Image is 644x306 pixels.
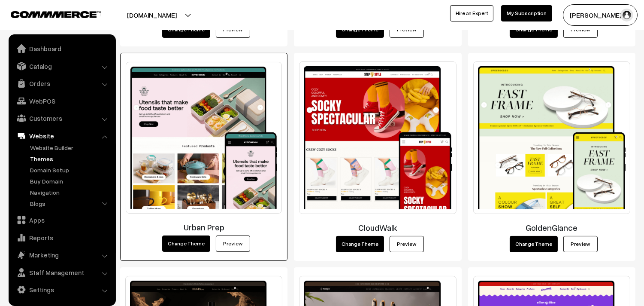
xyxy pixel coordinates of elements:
[28,165,113,174] a: Domain Setup
[28,154,113,163] a: Themes
[450,5,493,21] a: Hire an Expert
[11,110,113,126] a: Customers
[11,58,113,74] a: Catalog
[473,61,630,214] img: GoldenGlance
[11,282,113,297] a: Settings
[126,62,282,214] img: Urban Prep
[501,5,552,21] a: My Subscription
[28,199,113,208] a: Blogs
[11,212,113,228] a: Apps
[390,236,424,252] a: Preview
[162,236,210,252] button: Change Theme
[11,41,113,56] a: Dashboard
[28,143,113,152] a: Website Builder
[336,236,384,252] button: Change Theme
[299,61,456,214] img: CloudWalk
[510,236,558,252] button: Change Theme
[97,4,207,26] button: [DOMAIN_NAME]
[11,230,113,245] a: Reports
[11,93,113,109] a: WebPOS
[216,236,250,252] a: Preview
[299,223,456,233] h3: CloudWalk
[28,188,113,197] a: Navigation
[11,9,86,19] a: COMMMERCE
[126,222,282,232] h3: Urban Prep
[473,223,630,233] h3: GoldenGlance
[11,11,101,18] img: COMMMERCE
[11,265,113,280] a: Staff Management
[11,247,113,263] a: Marketing
[28,177,113,186] a: Buy Domain
[11,128,113,144] a: Website
[620,9,633,21] img: user
[11,76,113,91] a: Orders
[563,236,598,252] a: Preview
[563,4,638,26] button: [PERSON_NAME] s…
